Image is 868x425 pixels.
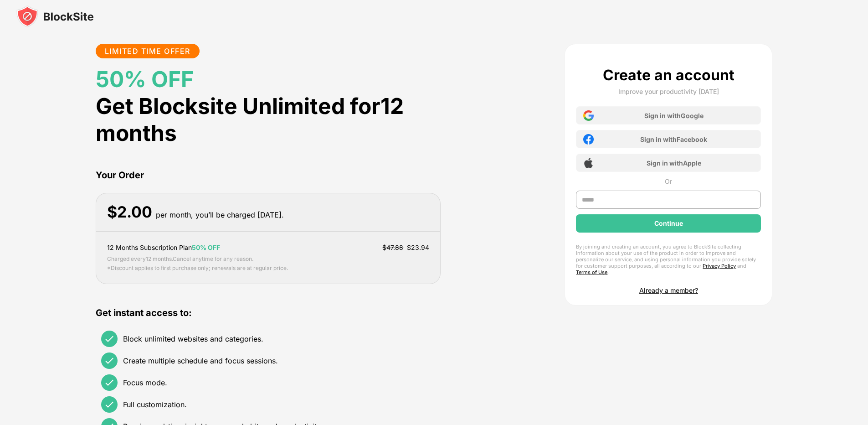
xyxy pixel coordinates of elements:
div: Charged every 12 months . Cancel anytime for any reason. *Discount applies to first purchase only... [107,254,288,273]
div: $ 2.00 [107,203,152,222]
div: $47.88 [382,243,403,253]
div: Or [665,177,672,185]
div: Create an account [603,66,734,84]
a: Terms of Use [576,269,607,275]
img: blocksite-icon-black.svg [16,5,94,27]
div: Focus mode. [123,378,167,387]
span: 50% OFF [192,244,220,251]
div: $ 23.94 [382,243,429,253]
img: check.svg [104,377,115,388]
div: By joining and creating an account, you agree to BlockSite collecting information about your use ... [576,244,761,275]
div: Sign in with Facebook [640,135,707,143]
div: per month, you’ll be charged [DATE]. [156,208,284,222]
div: LIMITED TIME OFFER [105,47,190,56]
div: Already a member? [639,286,698,294]
div: Full customization. [123,400,187,409]
div: Sign in with Apple [647,159,701,167]
div: Block unlimited websites and categories. [123,334,263,343]
div: Get instant access to: [96,306,441,320]
img: facebook-icon.png [583,134,594,145]
div: Sign in with Google [644,112,704,119]
div: Create multiple schedule and focus sessions. [123,356,278,365]
div: 12 Months Subscription Plan [107,243,220,253]
img: google-icon.png [583,110,594,121]
a: 50% OFF [96,66,194,93]
div: Get Blocksite Unlimited for 12 months [96,66,441,146]
img: apple-icon.png [583,158,594,168]
img: check.svg [104,333,115,344]
img: check.svg [104,399,115,410]
div: Your Order [96,168,441,182]
div: Improve your productivity [DATE] [618,88,719,95]
img: check.svg [104,355,115,366]
div: Continue [654,220,683,227]
a: Privacy Policy [703,263,736,269]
